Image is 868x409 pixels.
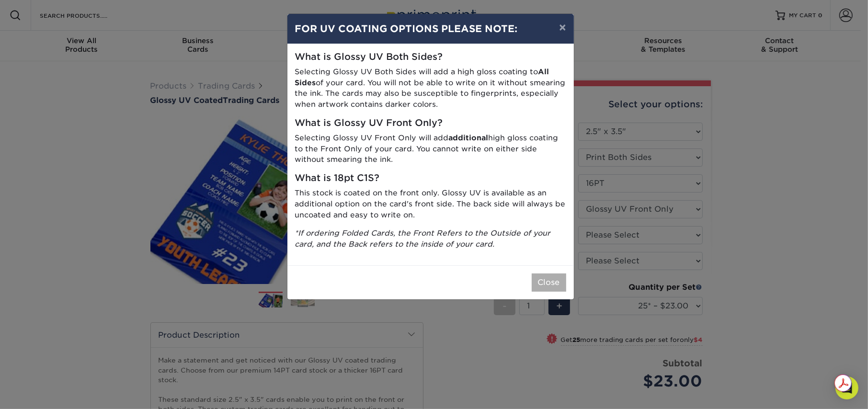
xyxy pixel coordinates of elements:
p: Selecting Glossy UV Front Only will add high gloss coating to the Front Only of your card. You ca... [295,133,566,165]
i: *If ordering Folded Cards, the Front Refers to the Outside of your card, and the Back refers to t... [295,228,551,249]
h5: What is Glossy UV Both Sides? [295,52,566,63]
h5: What is Glossy UV Front Only? [295,118,566,129]
h4: FOR UV COATING OPTIONS PLEASE NOTE: [295,22,566,36]
p: Selecting Glossy UV Both Sides will add a high gloss coating to of your card. You will not be abl... [295,67,566,110]
p: This stock is coated on the front only. Glossy UV is available as an additional option on the car... [295,188,566,220]
strong: additional [449,133,489,142]
strong: All Sides [295,67,549,87]
button: Close [532,273,566,292]
button: × [551,14,573,41]
h5: What is 18pt C1S? [295,173,566,184]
